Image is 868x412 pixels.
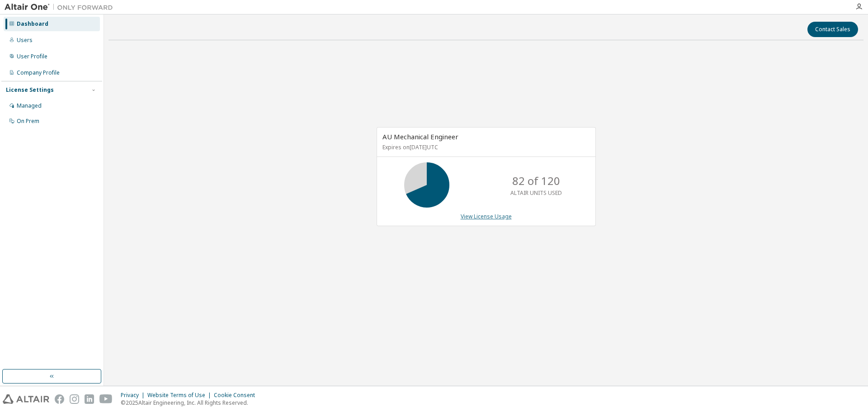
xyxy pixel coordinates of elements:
[17,37,33,44] div: Users
[510,189,562,197] p: ALTAIR UNITS USED
[55,394,64,404] img: facebook.svg
[6,86,54,94] div: License Settings
[99,394,113,404] img: youtube.svg
[461,213,512,220] a: View License Usage
[17,102,42,109] div: Managed
[70,394,79,404] img: instagram.svg
[17,53,47,60] div: User Profile
[121,399,260,407] p: © 2025 Altair Engineering, Inc. All Rights Reserved.
[147,392,214,399] div: Website Terms of Use
[5,3,118,12] img: Altair One
[17,69,60,76] div: Company Profile
[382,143,588,151] p: Expires on [DATE] UTC
[17,20,48,28] div: Dashboard
[382,132,458,141] span: AU Mechanical Engineer
[17,118,39,125] div: On Prem
[512,173,560,189] p: 82 of 120
[85,394,94,404] img: linkedin.svg
[807,22,858,37] button: Contact Sales
[3,394,49,404] img: altair_logo.svg
[121,392,147,399] div: Privacy
[214,392,260,399] div: Cookie Consent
